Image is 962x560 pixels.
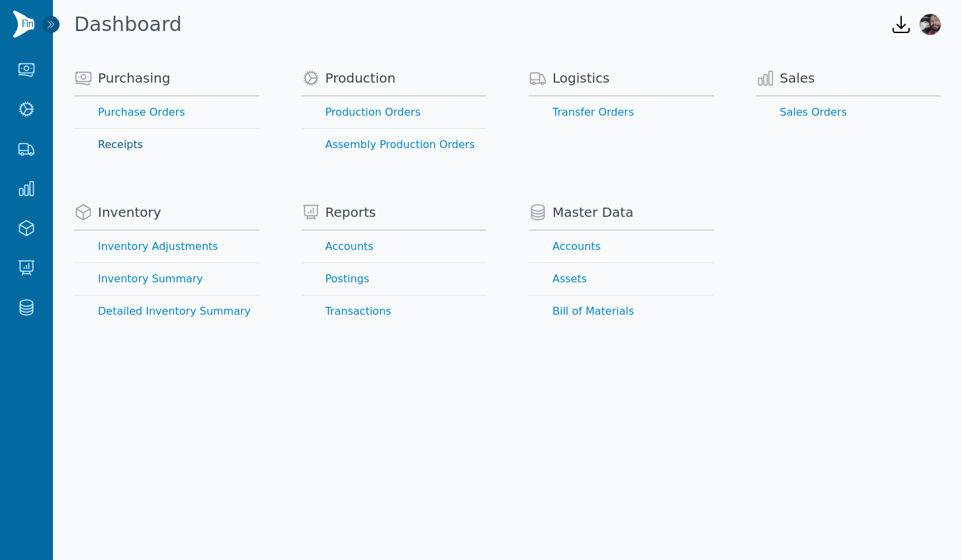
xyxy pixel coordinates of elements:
a: Accounts [302,231,487,262]
a: Inventory Adjustments [74,231,259,262]
a: Assets [529,263,714,295]
span: Production [326,69,396,87]
a: Accounts [529,231,714,262]
span: Logistics [552,69,610,87]
a: Receipts [74,129,259,161]
a: Inventory Summary [74,263,259,295]
a: Detailed Inventory Summary [74,296,259,327]
img: Gareth Morales [920,14,941,35]
a: Purchase Orders [74,97,259,128]
span: Sales [780,69,815,87]
a: Production Orders [302,97,487,128]
h1: Dashboard [74,13,182,36]
a: Transactions [302,296,487,327]
span: Purchasing [98,69,170,87]
a: Transfer Orders [529,97,714,128]
span: Inventory [98,203,161,221]
a: Postings [302,263,487,295]
span: Reports [326,203,376,221]
a: Bill of Materials [529,296,714,327]
span: Master Data [552,203,633,221]
img: Finventory [13,11,34,38]
a: Sales Orders [756,97,941,128]
a: Assembly Production Orders [302,129,487,161]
